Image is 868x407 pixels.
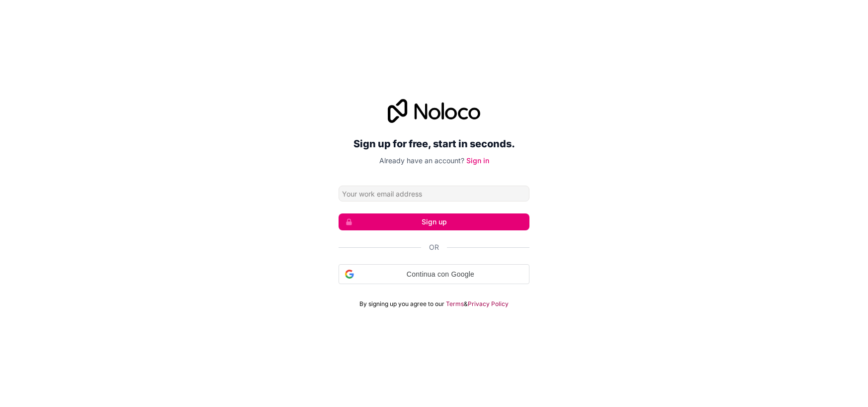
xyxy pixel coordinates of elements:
button: Sign up [339,213,529,230]
div: Continua con Google [339,264,529,284]
h2: Sign up for free, start in seconds. [339,135,529,153]
a: Terms [446,300,464,308]
span: Already have an account? [379,156,464,165]
span: & [464,300,468,308]
input: Email address [339,186,529,202]
a: Sign in [466,156,489,165]
span: Continua con Google [358,269,523,280]
a: Privacy Policy [468,300,509,308]
span: Or [429,242,439,252]
span: By signing up you agree to our [359,300,444,308]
